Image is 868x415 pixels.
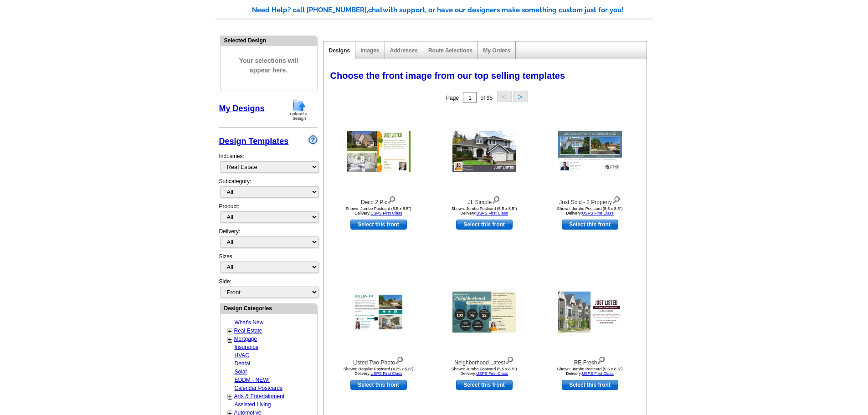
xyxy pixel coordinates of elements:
img: view design details [387,194,396,204]
div: Deco 2 Pic [329,194,429,206]
a: Addresses [390,47,418,54]
a: + [228,393,232,400]
div: Neighborhood Latest [434,354,534,367]
img: Listed Two Photo [353,292,405,332]
a: What's New [235,319,264,326]
button: > [513,91,528,102]
span: Page [446,95,459,101]
button: < [497,91,512,102]
a: EDDM - NEW! [235,377,270,383]
div: Just Sold - 2 Property [540,194,640,206]
a: use this design [350,220,407,230]
img: view design details [612,194,621,204]
div: Shown: Jumbo Postcard (5.5 x 8.5") Delivery: [329,206,429,215]
a: Mortgage [234,336,257,342]
a: My Designs [219,104,265,113]
img: JL Simple [452,131,516,172]
a: Design Templates [219,137,289,146]
a: use this design [562,380,618,390]
img: view design details [505,354,514,364]
a: Dental [235,360,251,367]
a: use this design [350,380,407,390]
div: Side: [219,277,318,299]
a: USPS First Class [370,371,402,376]
div: Design Categories [221,304,317,313]
img: Neighborhood Latest [452,292,516,333]
a: + [228,336,232,343]
div: Shown: Jumbo Postcard (5.5 x 8.5") Delivery: [434,367,534,376]
div: Shown: Jumbo Postcard (5.5 x 8.5") Delivery: [540,206,640,215]
div: RE Fresh [540,354,640,367]
a: use this design [456,380,513,390]
a: Solar [235,369,247,375]
img: Deco 2 Pic [347,131,411,172]
a: use this design [456,220,513,230]
a: Images [360,47,379,54]
div: Subcategory: [219,177,318,202]
a: USPS First Class [370,211,402,215]
div: Shown: Regular Postcard (4.25 x 5.6") Delivery: [329,367,429,376]
a: Designs [329,47,350,54]
a: USPS First Class [582,211,614,215]
a: Arts & Entertainment [234,393,285,400]
a: Route Selections [428,47,473,54]
img: design-wizard-help-icon.png [308,135,318,144]
span: chat [368,6,383,14]
span: of 95 [480,95,493,101]
a: Insurance [235,344,259,350]
a: HVAC [235,352,249,359]
span: Choose the front image from our top selling templates [330,71,565,81]
div: Delivery: [219,227,318,252]
img: upload-design [287,98,311,121]
img: view design details [597,354,606,364]
div: Sizes: [219,252,318,277]
a: Calendar Postcards [235,385,282,391]
div: Shown: Jumbo Postcard (5.5 x 8.5") Delivery: [540,367,640,376]
img: RE Fresh [558,292,622,333]
div: Product: [219,202,318,227]
img: view design details [395,354,404,364]
img: Just Sold - 2 Property [558,131,622,172]
a: Assisted Living [235,401,271,408]
div: JL Simple [434,194,534,206]
a: My Orders [483,47,510,54]
a: use this design [562,220,618,230]
div: Need Help? call [PHONE_NUMBER], with support, or have our designers make something custom just fo... [252,5,653,15]
a: Real Estate [234,328,262,334]
div: Listed Two Photo [329,354,429,367]
a: + [228,328,232,335]
a: USPS First Class [476,211,508,215]
span: Your selections will appear here. [227,47,310,84]
div: Shown: Jumbo Postcard (5.5 x 8.5") Delivery: [434,206,534,215]
img: view design details [492,194,500,204]
iframe: LiveChat chat widget [686,203,868,415]
a: USPS First Class [582,371,614,376]
div: Selected Design [221,36,317,45]
a: USPS First Class [476,371,508,376]
div: Industries: [219,148,318,177]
